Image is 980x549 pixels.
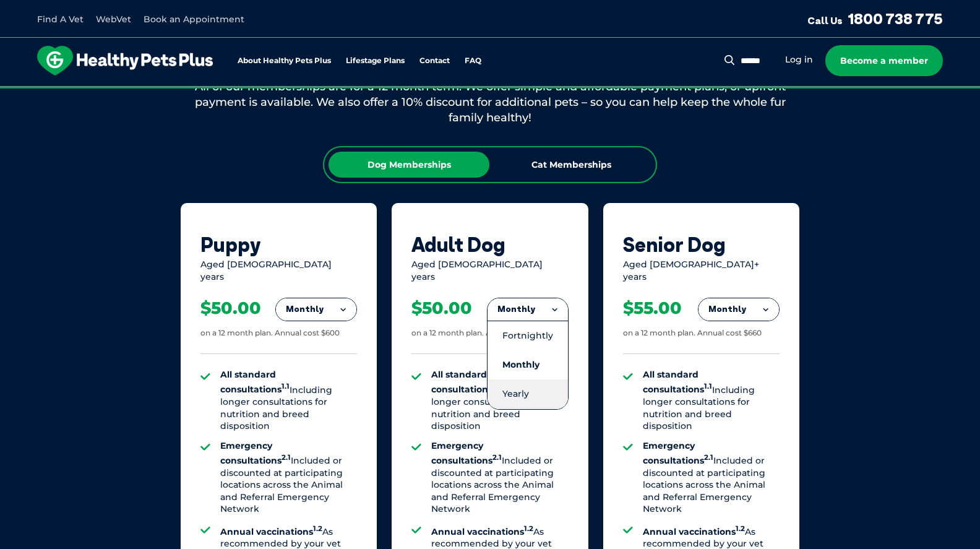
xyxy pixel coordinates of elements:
[200,328,340,339] div: on a 12 month plan. Annual cost $600
[488,350,568,379] li: Monthly
[37,46,213,76] img: hpp-logo
[220,369,357,433] li: Including longer consultations for nutrition and breed disposition
[431,440,568,516] li: Included or discounted at participating locations across the Animal and Referral Emergency Network
[524,524,533,533] sup: 1.2
[736,524,745,533] sup: 1.2
[181,79,799,126] div: All of our memberships are for a 12 month term. We offer simple and affordable payment plans, or ...
[282,383,290,391] sup: 1.1
[419,57,450,65] a: Contact
[313,524,322,533] sup: 1.2
[643,440,713,466] strong: Emergency consultations
[37,14,84,25] a: Find A Vet
[623,233,780,256] div: Senior Dog
[431,526,533,537] strong: Annual vaccinations
[220,440,357,516] li: Included or discounted at participating locations across the Animal and Referral Emergency Network
[704,383,712,391] sup: 1.1
[643,369,780,433] li: Including longer consultations for nutrition and breed disposition
[238,57,331,65] a: About Healthy Pets Plus
[144,14,244,25] a: Book an Appointment
[785,54,813,66] a: Log in
[282,453,291,462] sup: 2.1
[488,379,568,409] li: Yearly
[220,526,322,537] strong: Annual vaccinations
[807,14,843,27] span: Call Us
[200,298,261,319] div: $50.00
[411,233,568,256] div: Adult Dog
[643,369,712,395] strong: All standard consultations
[488,321,568,350] li: Fortnightly
[491,152,651,178] div: Cat Memberships
[200,233,357,256] div: Puppy
[259,87,721,98] span: Proactive, preventative wellness program designed to keep your pet healthier and happier for longer
[698,298,779,321] button: Monthly
[643,440,780,516] li: Included or discounted at participating locations across the Animal and Referral Emergency Network
[431,440,502,466] strong: Emergency consultations
[96,14,131,25] a: WebVet
[220,369,290,395] strong: All standard consultations
[411,259,568,283] div: Aged [DEMOGRAPHIC_DATA] years
[276,298,356,321] button: Monthly
[431,369,501,395] strong: All standard consultations
[807,9,943,28] a: Call Us1800 738 775
[623,259,780,283] div: Aged [DEMOGRAPHIC_DATA]+ years
[329,152,489,178] div: Dog Memberships
[825,45,943,76] a: Become a member
[722,54,737,66] button: Search
[643,526,745,537] strong: Annual vaccinations
[704,453,713,462] sup: 2.1
[411,298,472,319] div: $50.00
[346,57,405,65] a: Lifestage Plans
[220,440,291,466] strong: Emergency consultations
[411,328,551,339] div: on a 12 month plan. Annual cost $600
[431,369,568,433] li: Including longer consultations for nutrition and breed disposition
[488,298,568,321] button: Monthly
[492,453,502,462] sup: 2.1
[200,259,357,283] div: Aged [DEMOGRAPHIC_DATA] years
[465,57,481,65] a: FAQ
[623,298,682,319] div: $55.00
[623,328,762,339] div: on a 12 month plan. Annual cost $660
